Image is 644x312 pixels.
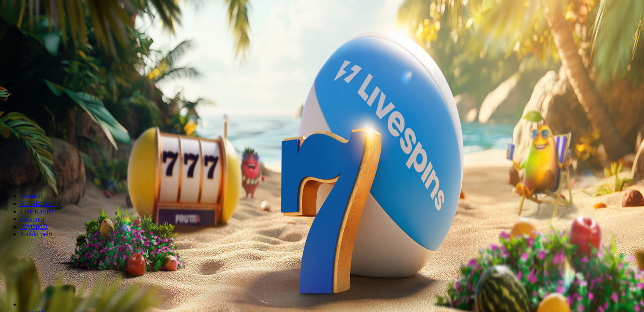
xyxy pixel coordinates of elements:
[20,230,52,238] a: Kaikki pelit
[20,192,42,200] a: Suositut
[20,200,55,207] a: Kolikkopelit
[20,223,48,230] a: Pöytäpelit
[20,208,54,215] a: Live Kasino
[3,178,641,238] nav: Lobby
[3,178,641,254] header: Lobby
[20,215,45,222] a: Jackpotit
